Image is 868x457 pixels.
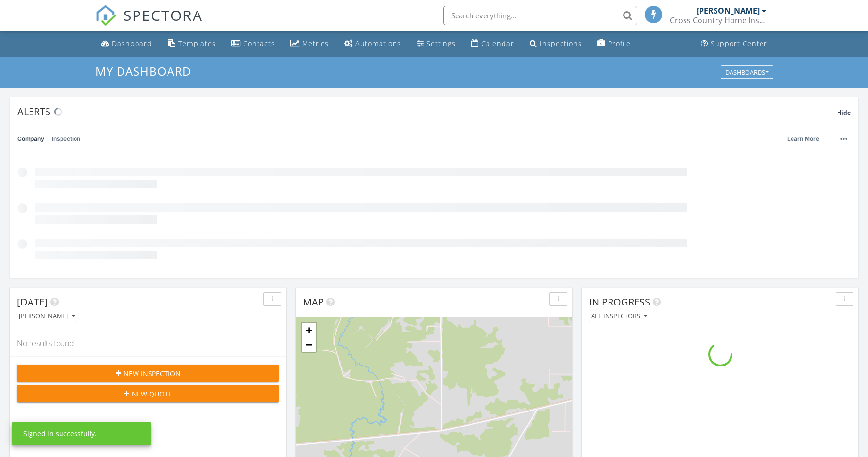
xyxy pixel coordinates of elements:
[17,105,837,118] div: Alerts
[178,39,216,48] div: Templates
[10,330,286,356] div: No results found
[243,39,275,48] div: Contacts
[594,35,635,53] a: Company Profile
[413,35,459,53] a: Settings
[17,126,44,152] a: Company
[526,35,586,53] a: Inspections
[540,39,582,48] div: Inspections
[287,35,333,53] a: Metrics
[52,126,80,152] a: Inspection
[17,310,77,323] button: [PERSON_NAME]
[228,35,279,53] a: Contacts
[670,15,767,25] div: Cross Country Home Inspections, LLC
[302,39,329,48] div: Metrics
[591,313,647,320] div: All Inspectors
[95,13,203,33] a: SPECTORA
[302,323,316,337] a: Zoom in
[123,368,181,379] span: New Inspection
[711,39,767,48] div: Support Center
[95,63,191,79] span: My Dashboard
[837,108,851,117] span: Hide
[589,310,649,323] button: All Inspectors
[340,35,405,53] a: Automations (Basic)
[443,6,637,25] input: Search everything...
[164,35,220,53] a: Templates
[840,138,847,140] img: ellipsis-632cfdd7c38ec3a7d453.svg
[697,35,771,53] a: Support Center
[725,69,769,76] div: Dashboards
[303,295,324,308] span: Map
[481,39,514,48] div: Calendar
[17,365,279,382] button: New Inspection
[23,429,97,439] div: Signed in successfully.
[95,5,117,26] img: The Best Home Inspection Software - Spectora
[17,295,48,308] span: [DATE]
[355,39,401,48] div: Automations
[721,65,773,79] button: Dashboards
[697,6,760,15] div: [PERSON_NAME]
[589,295,650,308] span: In Progress
[787,134,825,144] a: Learn More
[97,35,156,53] a: Dashboard
[132,389,172,399] span: New Quote
[17,385,279,402] button: New Quote
[112,39,152,48] div: Dashboard
[19,313,75,320] div: [PERSON_NAME]
[302,337,316,352] a: Zoom out
[123,5,203,25] span: SPECTORA
[467,35,518,53] a: Calendar
[426,39,456,48] div: Settings
[608,39,631,48] div: Profile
